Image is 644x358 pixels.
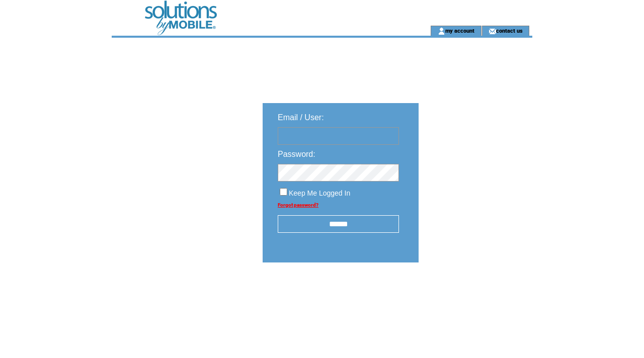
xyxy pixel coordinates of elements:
[278,202,318,208] a: Forgot password?
[448,288,498,300] img: transparent.png;jsessionid=505FFECA133CFB048453D19F7BFE03CB
[438,27,445,35] img: account_icon.gif;jsessionid=505FFECA133CFB048453D19F7BFE03CB
[489,27,496,35] img: contact_us_icon.gif;jsessionid=505FFECA133CFB048453D19F7BFE03CB
[445,27,474,34] a: my account
[496,27,523,34] a: contact us
[289,189,350,197] span: Keep Me Logged In
[278,150,315,158] span: Password:
[278,113,324,122] span: Email / User:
